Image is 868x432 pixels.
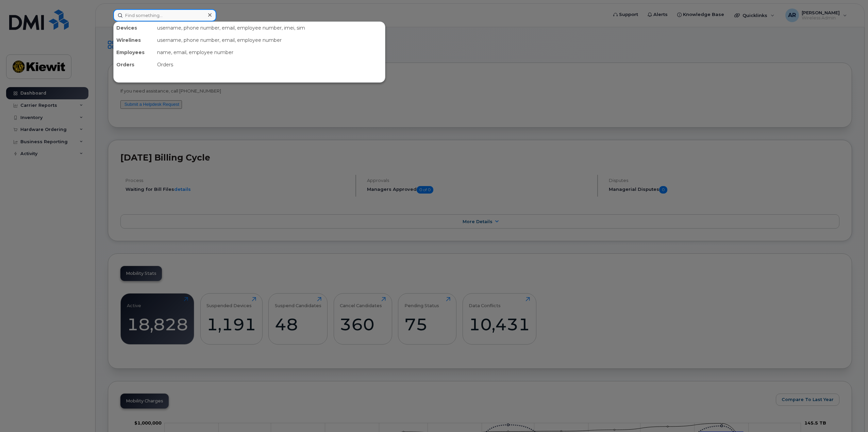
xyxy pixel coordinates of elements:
div: username, phone number, email, employee number [154,34,385,46]
div: name, email, employee number [154,46,385,59]
div: Orders [114,59,154,71]
iframe: Messenger Launcher [838,402,863,427]
div: Employees [114,46,154,59]
div: Devices [114,22,154,34]
div: Wirelines [114,34,154,46]
div: Orders [154,59,385,71]
div: username, phone number, email, employee number, imei, sim [154,22,385,34]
